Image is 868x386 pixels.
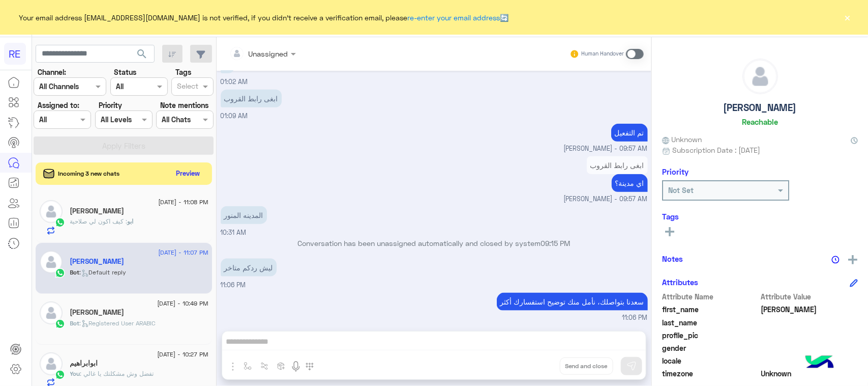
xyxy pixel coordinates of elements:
[158,248,208,257] span: [DATE] - 11:07 PM
[175,67,191,77] label: Tags
[58,169,120,178] span: Incoming 3 new chats
[157,350,208,359] span: [DATE] - 10:27 PM
[564,195,648,204] span: [PERSON_NAME] - 09:57 AM
[114,67,136,77] label: Status
[221,78,248,86] span: 01:02 AM
[761,368,858,379] span: Unknown
[761,343,858,353] span: null
[742,117,778,126] h6: Reachable
[40,352,63,375] img: defaultAdmin.png
[662,304,759,315] span: first_name
[662,254,683,263] h6: Notes
[560,357,613,375] button: Send and close
[19,12,509,23] span: Your email address [EMAIL_ADDRESS][DOMAIN_NAME] is not verified, if you didn't receive a verifica...
[843,12,853,22] button: ×
[70,257,125,266] h5: OSAMA
[662,291,759,302] span: Attribute Name
[55,370,65,380] img: WhatsApp
[743,59,777,94] img: defaultAdmin.png
[672,145,760,155] span: Subscription Date : [DATE]
[802,345,837,381] img: hulul-logo.png
[761,355,858,366] span: null
[581,50,624,58] small: Human Handover
[622,313,648,323] span: 11:06 PM
[408,13,500,22] a: re-enter your email address
[611,124,648,142] p: 27/8/2025, 9:57 AM
[221,229,247,236] span: 10:31 AM
[221,90,282,107] p: 27/8/2025, 1:09 AM
[80,370,154,377] span: تفضل وش مشكلتك يا غالي
[221,112,248,120] span: 01:09 AM
[70,268,80,276] span: Bot
[662,167,689,176] h6: Priority
[128,217,134,225] span: ابو
[221,281,246,289] span: 11:06 PM
[160,100,208,111] label: Note mentions
[40,200,63,223] img: defaultAdmin.png
[38,67,66,77] label: Channel:
[34,136,214,155] button: Apply Filters
[172,166,204,181] button: Preview
[70,308,125,317] h5: Ahmed
[40,301,63,324] img: defaultAdmin.png
[831,256,840,264] img: notes
[175,80,198,94] div: Select
[662,212,858,221] h6: Tags
[55,319,65,329] img: WhatsApp
[848,255,857,264] img: add
[38,100,79,111] label: Assigned to:
[662,355,759,366] span: locale
[662,368,759,379] span: timezone
[80,319,156,327] span: : Registered User ARABIC
[70,319,80,327] span: Bot
[70,217,128,225] span: كيف اكون لي صلاحية
[497,293,648,311] p: 27/8/2025, 11:06 PM
[662,134,702,145] span: Unknown
[662,317,759,328] span: last_name
[136,48,148,60] span: search
[761,291,858,302] span: Attribute Value
[158,198,208,207] span: [DATE] - 11:08 PM
[541,239,571,247] span: 09:15 PM
[4,43,26,65] div: RE
[70,359,98,368] h5: ابوابراهيم
[99,100,122,111] label: Priority
[130,45,155,67] button: search
[40,251,63,273] img: defaultAdmin.png
[221,238,648,249] p: Conversation has been unassigned automatically and closed by system
[221,206,267,224] p: 27/8/2025, 10:31 AM
[70,370,80,377] span: You
[662,330,759,341] span: profile_pic
[761,304,858,315] span: OSAMA
[612,174,648,192] p: 27/8/2025, 9:57 AM
[157,299,208,308] span: [DATE] - 10:49 PM
[662,343,759,353] span: gender
[55,268,65,278] img: WhatsApp
[724,102,797,114] h5: [PERSON_NAME]
[662,278,698,287] h6: Attributes
[221,259,277,277] p: 27/8/2025, 11:06 PM
[70,207,125,215] h5: ابو حسام
[55,217,65,228] img: WhatsApp
[587,156,648,174] p: 27/8/2025, 9:57 AM
[564,144,648,154] span: [PERSON_NAME] - 09:57 AM
[80,268,127,276] span: : Default reply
